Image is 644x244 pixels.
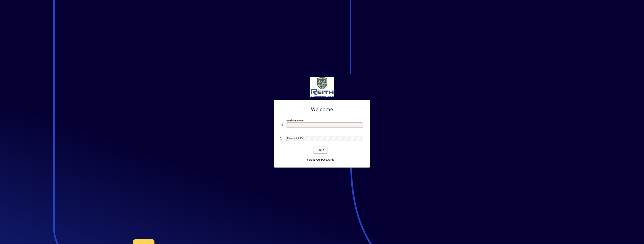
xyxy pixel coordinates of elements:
[307,158,334,162] span: Forgot your password?
[286,119,303,122] mat-label: Email or Barcode
[306,156,336,163] a: Forgot your password?
[280,106,364,113] h2: Welcome
[314,147,327,153] button: Login
[287,137,303,139] mat-label: Password or Pin
[317,148,324,152] span: Login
